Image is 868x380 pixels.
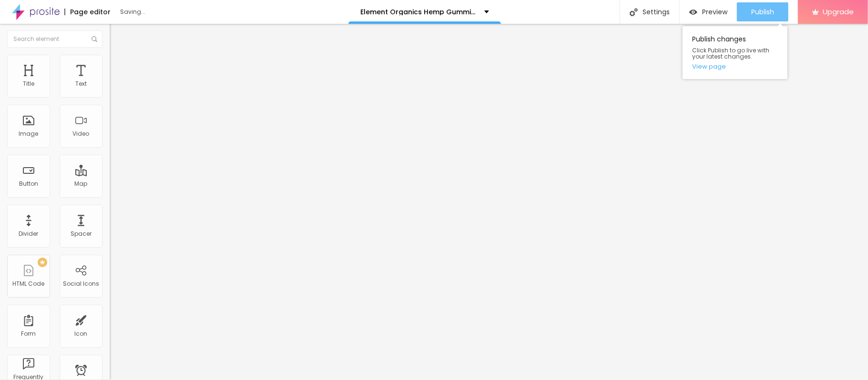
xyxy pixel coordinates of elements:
div: Spacer [71,230,92,237]
span: Publish [751,8,774,16]
div: Map [75,180,88,187]
div: Social Icons [63,280,99,287]
button: Publish [737,2,788,21]
span: Click Publish to go live with your latest changes. [692,47,778,60]
div: Icon [75,330,88,337]
iframe: Editor [110,23,868,380]
input: Search element [7,30,102,48]
span: Upgrade [823,8,854,16]
div: Image [19,130,39,137]
div: Video [73,130,90,137]
div: Button [19,180,38,187]
span: Preview [702,8,727,16]
button: Preview [680,2,737,21]
img: Icone [92,36,97,42]
div: HTML Code [13,280,45,287]
div: Text [75,80,87,87]
div: Page editor [64,9,111,15]
img: view-1.svg [689,8,697,16]
div: Form [21,330,36,337]
div: Title [23,80,34,87]
div: Publish changes [683,26,787,79]
p: Element Organics Hemp Gummies [GEOGRAPHIC_DATA] [360,9,477,15]
div: Saving... [120,9,230,15]
img: Icone [630,8,638,16]
div: Divider [19,230,39,237]
a: View page [692,63,778,70]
